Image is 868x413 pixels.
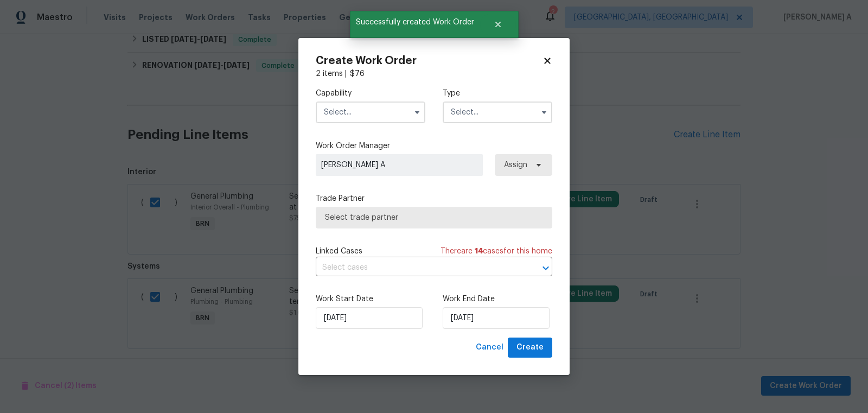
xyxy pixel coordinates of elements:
input: Select cases [316,259,522,276]
label: Trade Partner [316,193,552,204]
h2: Create Work Order [316,55,542,66]
span: Create [516,341,544,354]
button: Open [538,260,553,276]
label: Work Start Date [316,294,425,304]
span: There are case s for this home [441,246,552,257]
input: M/D/YYYY [443,307,550,329]
label: Work End Date [443,294,552,304]
span: Assign [504,160,527,170]
span: Linked Cases [316,246,362,257]
label: Type [443,88,552,99]
label: Work Order Manager [316,141,552,151]
button: Close [480,14,516,35]
span: $ 76 [350,70,365,78]
button: Create [508,338,552,358]
span: Select trade partner [325,212,543,223]
div: 2 items | [316,68,552,79]
span: Successfully created Work Order [350,11,480,34]
input: Select... [316,101,425,123]
span: 14 [475,247,483,255]
button: Cancel [471,338,508,358]
span: Cancel [476,341,503,354]
button: Show options [411,106,424,119]
label: Capability [316,88,425,99]
button: Show options [538,106,551,119]
input: Select... [443,101,552,123]
span: [PERSON_NAME] A [321,160,477,170]
input: M/D/YYYY [316,307,423,329]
